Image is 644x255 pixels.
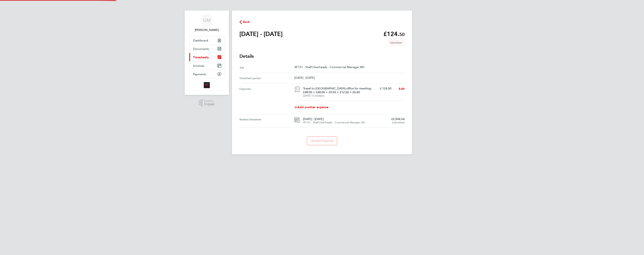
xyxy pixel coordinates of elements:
[312,94,324,97] span: 5 receipts
[239,53,405,59] h3: Details
[204,103,215,106] span: Engage
[239,65,294,70] div: Job
[239,76,294,80] div: Timesheet period
[189,28,224,32] span: Glynn Marlow
[193,39,208,42] span: Dashboard
[193,47,209,51] span: Documents
[392,121,405,124] span: Submitted
[294,117,405,124] a: [DATE] - [DATE]XF151 - Staff Overheads - Commercial Manager WC£2,506.56Submitted
[189,82,224,88] a: Go to home page
[239,84,294,114] div: Expenses
[239,117,294,124] div: Related timesheet
[387,40,405,46] span: This timesheet is Submitted.
[303,94,312,97] span: [DATE] ⋅
[294,106,328,109] span: Add another expense
[203,18,211,23] span: GM
[204,82,210,88] img: alliancemsp-logo-retina.png
[189,36,224,44] a: Dashboard
[199,99,215,106] a: Powered byEngage
[294,76,405,79] p: [DATE] - [DATE]
[243,20,250,24] span: Back
[294,103,405,111] a: Add another expense
[193,64,204,67] span: Invoices
[294,65,405,69] p: XF151 - Staff Overheads - Commercial Manager WC
[383,30,405,37] app-decimal: £124.
[193,55,209,59] span: Timesheets
[204,99,215,103] span: Powered by
[189,61,224,70] a: Invoices
[303,121,365,124] span: XF151 - Staff Overheads - Commercial Manager WC
[189,45,224,53] a: Documents
[189,14,224,32] a: GM[PERSON_NAME]
[399,32,405,37] span: 50
[193,72,206,76] span: Payments
[399,87,405,91] span: Edit
[303,87,377,94] h4: Travel to [GEOGRAPHIC_DATA] office for meeting: £48.00 + £48.00 + £9.50 + £12.60 + £6.40
[391,117,405,121] span: £2,506.56
[239,30,283,38] h1: [DATE] - [DATE]
[399,87,405,91] a: Edit
[380,87,391,90] p: £ 124.50
[303,117,388,121] span: [DATE] - [DATE]
[189,70,224,78] a: Payments
[189,53,224,61] a: Timesheets
[185,10,229,95] nav: Main navigation
[239,19,250,24] button: Back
